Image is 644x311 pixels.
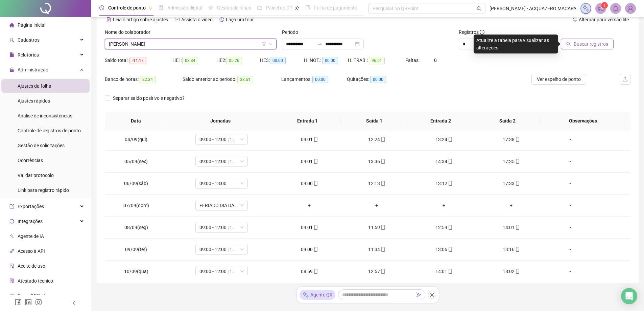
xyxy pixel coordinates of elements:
[124,159,148,164] span: 05/09(sex)
[295,6,299,10] span: pushpin
[483,158,540,165] div: 17:35
[124,269,148,274] span: 10/09(qua)
[582,5,590,12] img: sparkle-icon.fc2bf0ac1784a2077858766a79e2daf3.svg
[459,28,484,36] span: Registros
[483,268,540,275] div: 18:02
[447,137,453,142] span: mobile
[237,76,253,83] span: 33:51
[480,30,484,35] span: info-circle
[281,136,338,143] div: 09:01
[281,180,338,187] div: 09:00
[416,292,421,297] span: send
[380,137,385,142] span: mobile
[18,128,81,133] span: Controle de registros de ponto
[416,268,472,275] div: 14:01
[305,5,310,10] span: book
[159,5,163,10] span: file-done
[550,180,590,187] div: -
[257,5,262,10] span: dashboard
[9,67,14,72] span: lock
[182,57,198,64] span: 03:34
[416,158,472,165] div: 14:34
[317,41,323,47] span: to
[18,204,44,209] span: Exportações
[18,143,65,148] span: Gestão de solicitações
[199,178,244,188] span: 09:00 - 13:00
[416,202,472,209] div: +
[515,269,520,274] span: mobile
[199,244,244,254] span: 09:00 - 12:00 | 13:00 - 18:00
[18,219,43,224] span: Integrações
[550,268,590,275] div: -
[550,136,590,143] div: -
[349,202,405,209] div: +
[140,76,156,83] span: 22:34
[541,112,625,130] th: Observações
[313,159,318,164] span: mobile
[434,58,437,63] span: 0
[341,112,407,130] th: Saída 1
[269,42,273,46] span: down
[349,180,405,187] div: 12:13
[15,299,22,306] span: facebook
[18,52,39,58] span: Relatórios
[380,269,385,274] span: mobile
[105,75,183,83] div: Banco de horas:
[347,75,412,83] div: Quitações:
[216,57,260,64] div: HE 2:
[447,247,453,252] span: mobile
[199,266,244,276] span: 09:00 - 12:00 | 13:00 - 18:00
[483,246,540,253] div: 13:16
[546,117,620,125] span: Observações
[447,159,453,164] span: mobile
[105,57,172,64] div: Saldo total:
[199,222,244,232] span: 09:00 - 12:00 | 13:00 - 18:00
[515,137,520,142] span: mobile
[407,112,474,130] th: Entrada 2
[380,181,385,186] span: mobile
[349,136,405,143] div: 12:24
[18,37,40,43] span: Cadastros
[281,246,338,253] div: 09:00
[199,156,244,166] span: 09:00 - 12:00 | 13:00 - 18:00
[18,113,72,118] span: Análise de inconsistências
[603,3,606,8] span: 1
[148,6,152,10] span: pushpin
[317,41,323,47] span: swap-right
[515,225,520,230] span: mobile
[18,263,45,269] span: Aceite de uso
[314,5,357,10] span: Folha de pagamento
[483,136,540,143] div: 17:38
[125,247,147,252] span: 09/09(ter)
[9,204,14,209] span: export
[622,76,628,82] span: upload
[447,269,453,274] span: mobile
[515,247,520,252] span: mobile
[380,225,385,230] span: mobile
[281,202,338,209] div: +
[447,181,453,186] span: mobile
[281,75,347,83] div: Lançamentos:
[217,5,251,10] span: Gestão de férias
[113,17,168,22] span: Leia o artigo sobre ajustes
[515,181,520,186] span: mobile
[483,202,540,209] div: +
[9,52,14,57] span: file
[349,268,405,275] div: 12:57
[25,299,32,306] span: linkedin
[18,248,45,254] span: Acesso à API
[550,224,590,231] div: -
[18,293,48,298] span: Gerar QRCode
[348,57,405,64] div: H. TRAB.:
[109,39,272,49] span: HOLLYVER YORRAN SOUZA TORRES
[270,57,286,64] span: 00:00
[9,38,14,42] span: user-add
[281,224,338,231] div: 09:01
[370,76,386,83] span: 00:00
[369,57,385,64] span: 96:51
[416,224,472,231] div: 12:59
[550,246,590,253] div: -
[537,75,581,83] span: Ver espelho de ponto
[9,249,14,253] span: api
[9,23,14,27] span: home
